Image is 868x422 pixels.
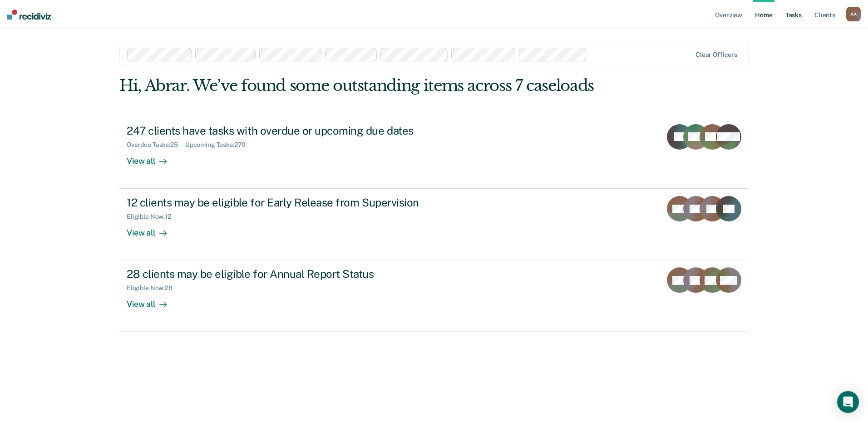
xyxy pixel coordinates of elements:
button: AA [846,7,861,21]
div: Eligible Now : 12 [127,213,178,221]
img: Recidiviz [7,10,51,20]
div: Hi, Abrar. We’ve found some outstanding items across 7 caseloads [119,76,623,95]
div: 12 clients may be eligible for Early Release from Supervision [127,196,445,209]
a: 12 clients may be eligible for Early Release from SupervisionEligible Now:12View all [119,188,749,260]
div: A A [846,7,861,21]
div: 28 clients may be eligible for Annual Report Status [127,267,445,281]
div: View all [127,148,178,166]
a: 28 clients may be eligible for Annual Report StatusEligible Now:28View all [119,260,749,332]
div: 247 clients have tasks with overdue or upcoming due dates [127,124,445,137]
div: Open Intercom Messenger [837,391,859,413]
div: Upcoming Tasks : 270 [185,141,253,149]
div: View all [127,292,178,310]
div: View all [127,221,178,238]
div: Overdue Tasks : 25 [127,141,185,149]
a: 247 clients have tasks with overdue or upcoming due datesOverdue Tasks:25Upcoming Tasks:270View all [119,117,749,188]
div: Eligible Now : 28 [127,284,180,292]
div: Clear officers [695,51,737,59]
